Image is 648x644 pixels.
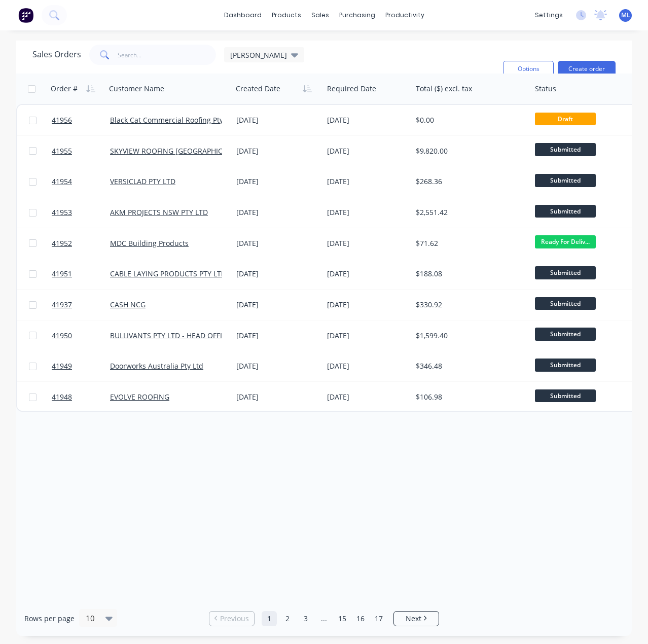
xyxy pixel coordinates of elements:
span: Submitted [535,266,596,279]
a: Previous page [209,614,254,624]
div: $71.62 [416,238,521,248]
a: Page 3 [298,611,313,626]
div: [DATE] [236,392,319,402]
div: [DATE] [236,300,319,310]
a: Black Cat Commercial Roofing Pty Ltd [110,115,236,125]
div: [DATE] [327,238,408,248]
a: Page 2 [280,611,295,626]
div: Total ($) excl. tax [416,84,472,94]
a: Jump forward [316,611,332,626]
h1: Sales Orders [32,50,81,59]
a: Page 17 [371,611,386,626]
div: $268.36 [416,176,521,187]
a: CABLE LAYING PRODUCTS PTY LTD [110,269,226,278]
div: [DATE] [327,361,408,371]
a: 41948 [52,382,110,412]
img: Factory [18,8,33,23]
span: 41952 [52,238,72,248]
span: Submitted [535,174,596,187]
a: Next page [394,614,439,624]
span: Submitted [535,359,596,371]
span: Submitted [535,143,596,156]
div: $188.08 [416,269,521,279]
a: BULLIVANTS PTY LTD - HEAD OFFICE [110,331,231,340]
div: $2,551.42 [416,207,521,218]
div: $346.48 [416,361,521,371]
a: 41937 [52,290,110,320]
span: ML [621,11,630,20]
a: 41955 [52,136,110,166]
span: 41949 [52,361,72,371]
span: Submitted [535,328,596,340]
a: 41950 [52,320,110,351]
span: 41956 [52,115,72,125]
a: AKM PROJECTS NSW PTY LTD [110,207,208,217]
div: [DATE] [236,238,319,248]
a: Page 1 is your current page [262,611,277,626]
div: [DATE] [327,176,408,187]
div: settings [530,8,568,23]
div: $106.98 [416,392,521,402]
span: Submitted [535,297,596,310]
div: sales [306,8,334,23]
div: Order # [51,84,78,94]
div: $9,820.00 [416,146,521,156]
div: purchasing [334,8,380,23]
div: [DATE] [327,269,408,279]
div: [DATE] [327,300,408,310]
span: Next [406,614,421,624]
div: productivity [380,8,429,23]
span: 41950 [52,331,72,341]
div: [DATE] [236,361,319,371]
span: Previous [220,614,249,624]
div: [DATE] [327,207,408,218]
div: Customer Name [109,84,164,94]
div: Created Date [236,84,280,94]
div: $330.92 [416,300,521,310]
div: Status [535,84,556,94]
a: 41949 [52,351,110,381]
div: [DATE] [236,331,319,341]
a: Page 15 [335,611,350,626]
a: 41956 [52,105,110,135]
div: [DATE] [236,269,319,279]
a: CASH NCG [110,300,146,309]
ul: Pagination [205,611,443,626]
a: MDC Building Products [110,238,189,248]
a: 41953 [52,197,110,228]
span: Draft [535,113,596,125]
span: Ready For Deliv... [535,235,596,248]
div: [DATE] [236,146,319,156]
span: [PERSON_NAME] [230,50,287,60]
div: [DATE] [327,392,408,402]
span: 41937 [52,300,72,310]
div: [DATE] [236,207,319,218]
div: $0.00 [416,115,521,125]
a: SKYVIEW ROOFING [GEOGRAPHIC_DATA] P/L [110,146,258,156]
div: products [267,8,306,23]
a: Page 16 [353,611,368,626]
div: [DATE] [236,115,319,125]
span: 41948 [52,392,72,402]
a: 41954 [52,166,110,197]
a: dashboard [219,8,267,23]
div: $1,599.40 [416,331,521,341]
a: EVOLVE ROOFING [110,392,169,402]
div: [DATE] [327,146,408,156]
span: 41954 [52,176,72,187]
div: [DATE] [236,176,319,187]
a: Doorworks Australia Pty Ltd [110,361,203,371]
span: 41953 [52,207,72,218]
button: Options [503,61,554,77]
span: Rows per page [24,614,75,624]
a: 41951 [52,259,110,289]
div: [DATE] [327,331,408,341]
div: Required Date [327,84,376,94]
div: [DATE] [327,115,408,125]
span: Submitted [535,389,596,402]
input: Search... [118,45,217,65]
span: Submitted [535,205,596,218]
span: 41951 [52,269,72,279]
span: 41955 [52,146,72,156]
a: 41952 [52,228,110,259]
